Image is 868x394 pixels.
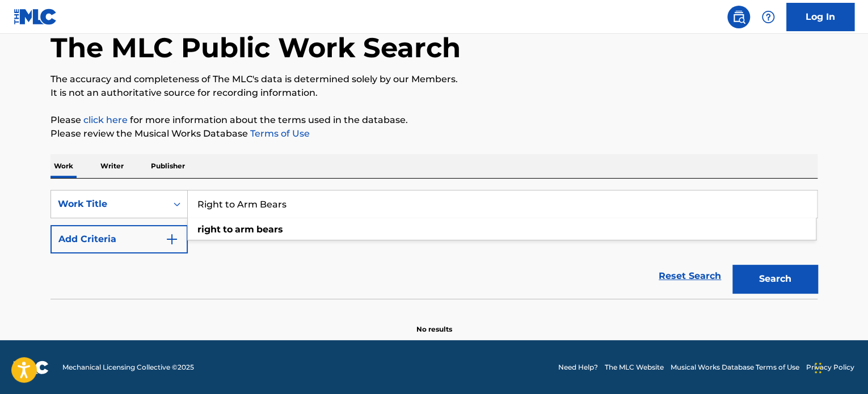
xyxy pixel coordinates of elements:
[558,362,598,372] a: Need Help?
[50,31,461,65] h1: The MLC Public Work Search
[605,362,664,372] a: The MLC Website
[50,113,818,127] p: Please for more information about the terms used in the database.
[256,224,283,235] strong: bears
[50,154,77,178] p: Work
[58,197,160,211] div: Work Title
[83,115,128,125] a: click here
[223,224,233,235] strong: to
[165,232,179,246] img: 9d2ae6d4665cec9f34b9.svg
[248,128,310,139] a: Terms of Use
[14,9,57,25] img: MLC Logo
[50,73,818,86] p: The accuracy and completeness of The MLC's data is determined solely by our Members.
[732,265,818,293] button: Search
[62,362,194,372] span: Mechanical Licensing Collective © 2025
[197,224,221,235] strong: right
[50,86,818,100] p: It is not an authoritative source for recording information.
[815,351,821,385] div: Drag
[786,3,854,31] a: Log In
[811,340,868,394] iframe: Chat Widget
[148,154,188,178] p: Publisher
[97,154,127,178] p: Writer
[50,127,818,141] p: Please review the Musical Works Database
[50,190,818,299] form: Search Form
[761,10,775,24] img: help
[671,362,799,372] a: Musical Works Database Terms of Use
[235,224,254,235] strong: arm
[653,264,727,289] a: Reset Search
[757,6,779,28] div: Help
[732,10,745,24] img: search
[416,311,452,334] p: No results
[14,361,49,374] img: logo
[727,6,750,28] a: Public Search
[806,362,854,372] a: Privacy Policy
[50,225,188,253] button: Add Criteria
